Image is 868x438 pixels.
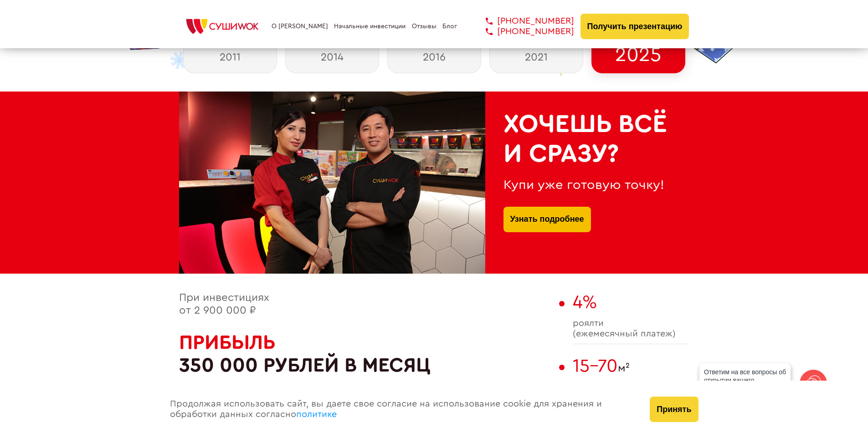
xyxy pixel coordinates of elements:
[503,207,591,232] button: Узнать подробнее
[387,41,481,73] div: 2016
[591,41,685,73] div: 2025
[503,178,671,193] div: Купи уже готовую точку!
[179,331,555,377] h2: 350 000 рублей в месяц
[650,397,698,422] button: Принять
[183,41,277,73] div: 2011
[580,14,689,39] button: Получить презентацию
[489,41,583,73] div: 2021
[442,23,457,30] a: Блог
[699,363,791,397] div: Ответим на все вопросы об открытии вашего [PERSON_NAME]!
[503,110,671,168] h2: Хочешь всё и сразу?
[334,23,406,30] a: Начальные инвестиции
[296,410,337,419] a: политике
[272,23,328,30] a: О [PERSON_NAME]
[412,23,437,30] a: Отзывы
[573,318,689,339] span: роялти (ежемесячный платеж)
[472,26,574,37] a: [PHONE_NUMBER]
[161,381,641,438] div: Продолжая использовать сайт, вы даете свое согласие на использование cookie для хранения и обрабо...
[510,207,584,232] a: Узнать подробнее
[179,292,269,316] span: При инвестициях от 2 900 000 ₽
[285,41,379,73] div: 2014
[179,332,276,352] span: Прибыль
[573,357,618,375] span: 15-70
[573,293,597,311] span: 4%
[573,356,689,377] span: м²
[179,16,266,36] img: СУШИWOK
[472,16,574,26] a: [PHONE_NUMBER]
